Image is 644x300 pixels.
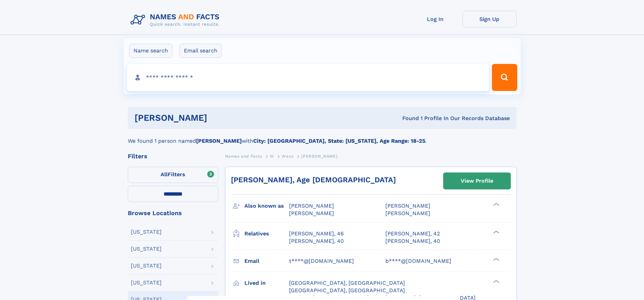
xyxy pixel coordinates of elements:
[161,171,168,178] span: All
[131,246,162,252] div: [US_STATE]
[492,279,500,283] div: ❯
[462,11,517,27] a: Sign Up
[129,44,172,58] label: Name search
[385,230,440,237] a: [PERSON_NAME], 42
[289,230,344,237] a: [PERSON_NAME], 46
[196,138,242,144] b: [PERSON_NAME]
[282,152,293,160] a: Waco
[492,202,500,207] div: ❯
[492,230,500,234] div: ❯
[180,44,222,58] label: Email search
[289,280,405,286] span: [GEOGRAPHIC_DATA], [GEOGRAPHIC_DATA]
[385,203,430,209] span: [PERSON_NAME]
[305,115,510,122] div: Found 1 Profile In Our Records Database
[289,210,334,216] span: [PERSON_NAME]
[135,114,305,122] h1: [PERSON_NAME]
[244,277,289,289] h3: Lived in
[301,154,337,159] span: [PERSON_NAME]
[492,64,517,91] button: Search Button
[289,287,405,294] span: [GEOGRAPHIC_DATA], [GEOGRAPHIC_DATA]
[128,11,225,29] img: Logo Names and Facts
[270,152,274,160] a: W
[128,129,517,145] div: We found 1 person named with .
[244,200,289,212] h3: Also known as
[461,173,493,189] div: View Profile
[225,152,262,160] a: Names and Facts
[128,167,218,183] label: Filters
[385,237,440,245] a: [PERSON_NAME], 40
[289,237,344,245] a: [PERSON_NAME], 40
[131,280,162,285] div: [US_STATE]
[127,64,489,91] input: search input
[128,210,218,216] div: Browse Locations
[244,228,289,239] h3: Relatives
[128,153,218,159] div: Filters
[131,263,162,269] div: [US_STATE]
[444,173,510,189] a: View Profile
[385,210,430,216] span: [PERSON_NAME]
[131,229,162,235] div: [US_STATE]
[289,203,334,209] span: [PERSON_NAME]
[282,154,293,159] span: Waco
[408,11,462,27] a: Log In
[231,176,396,184] a: [PERSON_NAME], Age [DEMOGRAPHIC_DATA]
[253,138,425,144] b: City: [GEOGRAPHIC_DATA], State: [US_STATE], Age Range: 18-25
[492,257,500,261] div: ❯
[270,154,274,159] span: W
[244,255,289,267] h3: Email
